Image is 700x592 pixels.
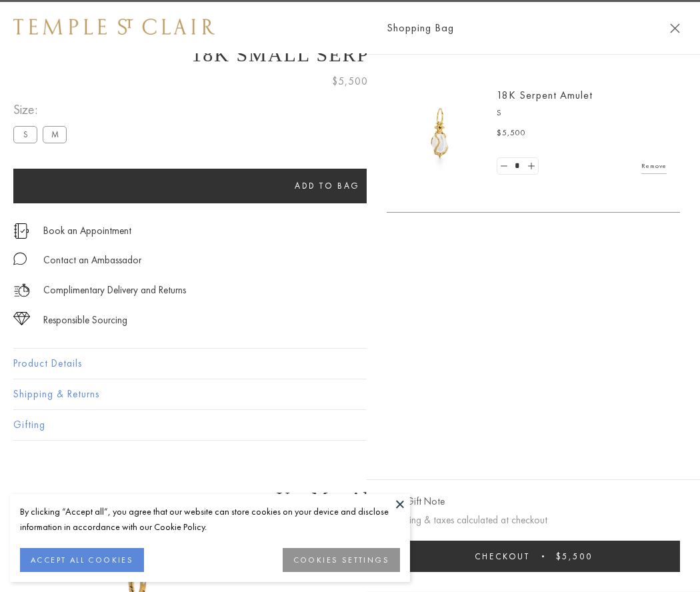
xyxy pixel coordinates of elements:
span: Size: [13,99,72,121]
p: Shipping & taxes calculated at checkout [387,512,680,529]
span: $5,500 [556,551,593,562]
img: P51836-E11SERPPV [400,93,480,173]
div: By clicking “Accept all”, you agree that our website can store cookies on your device and disclos... [20,504,400,535]
button: Shipping & Returns [13,379,687,409]
a: Set quantity to 0 [497,158,511,175]
button: COOKIES SETTINGS [283,548,400,572]
a: Book an Appointment [43,223,131,238]
div: Responsible Sourcing [43,312,127,329]
button: Add to bag [13,169,641,203]
p: Complimentary Delivery and Returns [43,282,186,299]
img: icon_sourcing.svg [13,312,30,325]
label: S [13,126,37,143]
button: Product Details [13,349,687,379]
a: Remove [641,159,667,173]
span: $5,500 [332,73,368,90]
img: icon_appointment.svg [13,223,29,239]
button: Checkout $5,500 [387,541,680,572]
button: Gifting [13,410,687,440]
button: Close Shopping Bag [670,23,680,33]
a: 18K Serpent Amulet [497,88,593,102]
img: MessageIcon-01_2.svg [13,252,27,265]
img: icon_delivery.svg [13,282,30,299]
a: Set quantity to 2 [524,158,537,175]
span: Add to bag [295,180,360,191]
span: Checkout [475,551,530,562]
div: Contact an Ambassador [43,252,141,269]
span: $5,500 [497,127,526,140]
p: S [497,107,667,120]
label: M [43,126,67,143]
button: ACCEPT ALL COOKIES [20,548,144,572]
button: Add Gift Note [387,493,445,510]
h3: You May Also Like [33,488,667,509]
img: Temple St. Clair [13,19,215,35]
h1: 18K Small Serpent Amulet [13,43,687,66]
span: Shopping Bag [387,19,454,37]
